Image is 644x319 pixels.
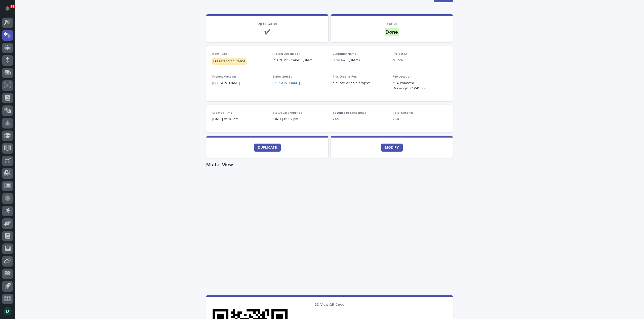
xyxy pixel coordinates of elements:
span: DUPLICATE [258,146,277,149]
p: Quote [393,58,447,63]
p: 246 [333,117,387,122]
a: MODIFY [381,144,403,152]
a: [PERSON_NAME] [272,81,300,86]
span: Status Last Modified [272,111,302,114]
p: ✔️ [212,29,322,35]
p: a quote or sold project [333,81,387,86]
button: Notifications [2,3,13,14]
p: [DATE] 01:37 pm [272,117,327,122]
span: Created Time [212,111,232,114]
button: users-avatar [2,306,13,316]
span: Project ID [393,52,407,55]
div: Done [385,28,399,36]
span: Status [386,22,397,26]
p: [DATE] 01:26 pm [212,117,266,122]
iframe: Model View [206,170,453,295]
a: DUPLICATE [254,144,281,152]
span: Total Seconds [393,111,414,114]
span: 3D View QR Code [315,303,344,306]
span: Submitted By [272,75,292,78]
span: Customer Name [333,52,356,55]
h1: Model View [206,162,453,168]
span: This Order is For... [333,75,358,78]
span: Seconds to Send Email [333,111,366,114]
p: 88 [11,5,14,8]
p: FSTRGM3 Crane System [272,58,327,63]
div: Freestanding Crane [212,58,247,65]
p: 254 [393,117,447,122]
span: Item Type [212,52,227,55]
: Y:\Automated Drawings\FC #41927\ [393,81,435,91]
span: Project Manager [212,75,236,78]
p: Luxview Systems [333,58,387,63]
span: Project Description [272,52,300,55]
p: [PERSON_NAME] [212,81,266,86]
span: File Location [393,75,411,78]
span: MODIFY [385,146,399,149]
span: Up to Date? [257,22,277,26]
div: Notifications88 [6,6,13,14]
